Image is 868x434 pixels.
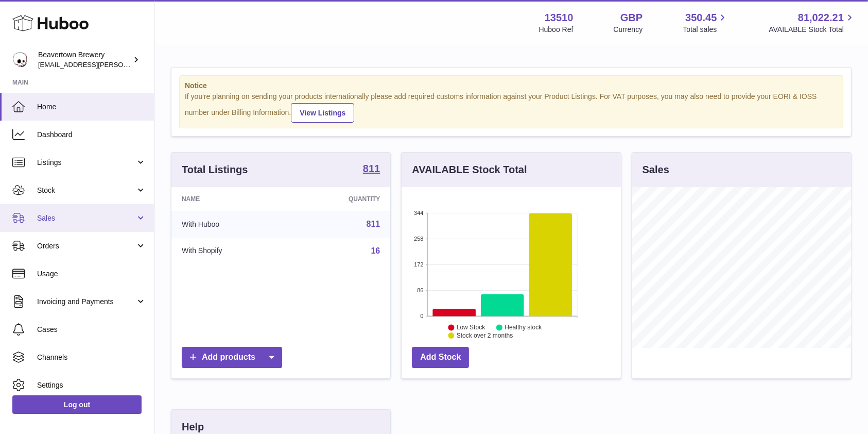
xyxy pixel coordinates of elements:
[171,211,289,238] td: With Huboo
[12,52,28,68] img: kit.lowe@beavertownbrewery.co.uk
[37,213,135,223] span: Sales
[685,11,717,25] span: 350.45
[412,163,527,177] h3: AVAILABLE Stock Total
[643,163,669,177] h3: Sales
[363,163,380,174] strong: 811
[37,186,135,195] span: Stock
[37,380,146,390] span: Settings
[12,395,142,414] a: Log out
[539,25,574,35] div: Huboo Ref
[614,25,643,35] div: Currency
[683,11,728,35] a: 350.45 Total sales
[37,269,146,279] span: Usage
[37,102,146,112] span: Home
[545,11,574,25] strong: 13510
[185,92,838,123] div: If you're planning on sending your products internationally please add required customs informati...
[371,246,380,255] a: 16
[185,81,838,91] strong: Notice
[37,325,146,335] span: Cases
[171,187,289,211] th: Name
[37,297,135,307] span: Invoicing and Payments
[769,25,856,35] span: AVAILABLE Stock Total
[38,60,206,69] span: [EMAIL_ADDRESS][PERSON_NAME][DOMAIN_NAME]
[457,324,485,331] text: Low Stock
[421,313,424,319] text: 0
[414,261,423,268] text: 172
[182,163,248,177] h3: Total Listings
[291,103,354,123] a: View Listings
[414,210,423,216] text: 344
[367,220,380,228] a: 811
[769,11,856,35] a: 81,022.21 AVAILABLE Stock Total
[37,158,135,168] span: Listings
[37,130,146,140] span: Dashboard
[414,236,423,242] text: 258
[457,332,513,339] text: Stock over 2 months
[182,420,204,434] h3: Help
[363,163,380,176] a: 811
[620,11,643,25] strong: GBP
[38,50,131,70] div: Beavertown Brewery
[37,241,135,251] span: Orders
[37,353,146,362] span: Channels
[289,187,390,211] th: Quantity
[171,238,289,264] td: With Shopify
[182,347,282,368] a: Add products
[412,347,469,368] a: Add Stock
[683,25,728,35] span: Total sales
[798,11,844,25] span: 81,022.21
[418,287,424,293] text: 86
[505,324,543,331] text: Healthy stock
